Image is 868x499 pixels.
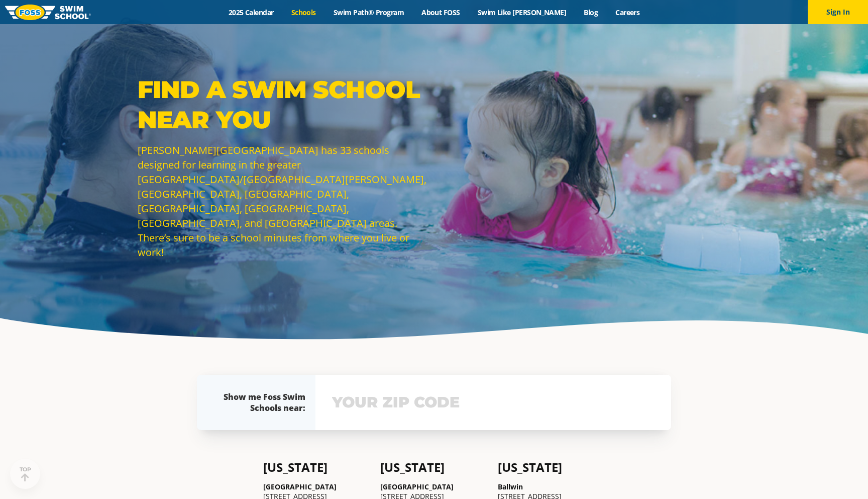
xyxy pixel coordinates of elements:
a: [GEOGRAPHIC_DATA] [263,482,337,491]
div: Show me Foss Swim Schools near: [217,391,305,413]
a: Blog [575,8,607,17]
a: Careers [607,8,648,17]
div: TOP [20,466,31,482]
h4: [US_STATE] [263,460,370,474]
a: Schools [282,8,324,17]
a: 2025 Calendar [220,8,282,17]
h4: [US_STATE] [498,460,605,474]
input: YOUR ZIP CODE [330,388,657,417]
a: About FOSS [413,8,469,17]
h4: [US_STATE] [380,460,487,474]
p: Find a Swim School Near You [138,74,429,135]
a: Ballwin [498,482,523,491]
a: [GEOGRAPHIC_DATA] [380,482,454,491]
a: Swim Like [PERSON_NAME] [469,8,575,17]
img: FOSS Swim School Logo [5,5,91,20]
p: [PERSON_NAME][GEOGRAPHIC_DATA] has 33 schools designed for learning in the greater [GEOGRAPHIC_DA... [138,143,429,260]
a: Swim Path® Program [324,8,412,17]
